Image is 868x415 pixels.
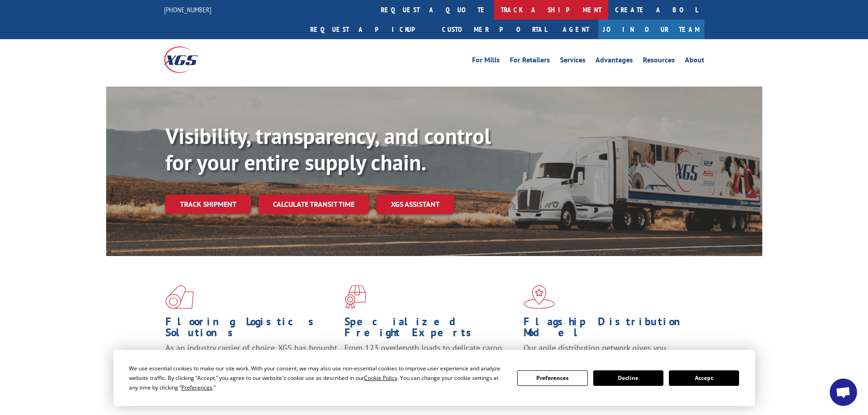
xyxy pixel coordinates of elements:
[364,374,397,382] span: Cookie Policy
[344,316,517,343] h1: Specialized Freight Experts
[598,20,704,39] a: Join Our Team
[435,20,554,39] a: Customer Portal
[344,285,366,309] img: xgs-icon-focused-on-flooring-red
[165,343,337,375] span: As an industry carrier of choice, XGS has brought innovation and dedication to flooring logistics...
[472,56,500,67] a: For Mills
[596,56,633,67] a: Advantages
[554,20,598,39] a: Agent
[830,379,857,406] div: Open chat
[510,56,550,67] a: For Retailers
[524,285,555,309] img: xgs-icon-flagship-distribution-model-red
[593,370,663,386] button: Decline
[165,195,251,214] a: Track shipment
[181,384,212,391] span: Preferences
[524,316,696,343] h1: Flagship Distribution Model
[165,285,194,309] img: xgs-icon-total-supply-chain-intelligence-red
[643,56,675,67] a: Resources
[165,316,338,343] h1: Flooring Logistics Solutions
[524,343,691,364] span: Our agile distribution network gives you nationwide inventory management on demand.
[113,350,755,406] div: Cookie Consent Prompt
[258,195,369,214] a: Calculate transit time
[165,122,491,176] b: Visibility, transparency, and control for your entire supply chain.
[344,343,517,383] p: From 123 overlength loads to delicate cargo, our experienced staff knows the best way to move you...
[303,20,435,39] a: Request a pickup
[376,195,454,214] a: XGS ASSISTANT
[560,56,586,67] a: Services
[669,370,739,386] button: Accept
[685,56,704,67] a: About
[164,5,211,14] a: [PHONE_NUMBER]
[129,364,506,392] div: We use essential cookies to make our site work. With your consent, we may also use non-essential ...
[517,370,587,386] button: Preferences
